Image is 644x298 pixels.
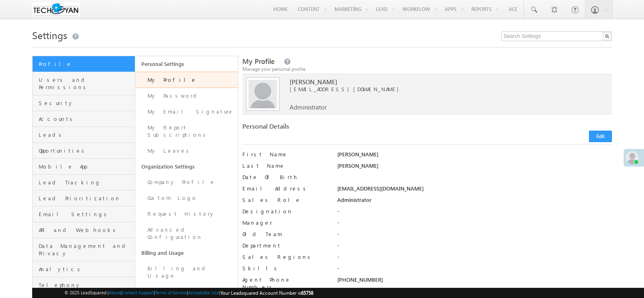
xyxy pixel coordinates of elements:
[337,151,612,162] div: [PERSON_NAME]
[33,277,135,293] a: Telephony
[242,185,327,192] label: Email Address
[135,88,238,104] a: My Password
[290,78,585,85] span: [PERSON_NAME]
[155,290,187,295] a: Terms of Service
[242,162,327,169] label: Last Name
[135,56,238,72] a: Personal Settings
[242,208,327,215] label: Designation
[337,162,612,173] div: [PERSON_NAME]
[32,28,67,42] span: Settings
[64,289,313,297] span: © 2025 LeadSquared | | | | |
[135,143,238,159] a: My Leaves
[39,195,133,202] span: Lead Prioritization
[33,143,135,159] a: Opportunities
[33,238,135,261] a: Data Management and Privacy
[337,185,612,196] div: [EMAIL_ADDRESS][DOMAIN_NAME]
[33,127,135,143] a: Leads
[188,290,219,295] a: Acceptable Use
[39,163,133,170] span: Mobile App
[32,2,80,16] img: Custom Logo
[337,196,612,208] div: Administrator
[135,120,238,143] a: My Report Subscriptions
[242,66,612,73] div: Manage your personal profile
[39,76,133,91] span: Users and Permissions
[33,95,135,111] a: Security
[109,290,121,295] a: About
[242,253,327,261] label: Sales Regions
[135,222,238,245] a: Advanced Configuration
[135,104,238,120] a: My Email Signature
[242,173,327,181] label: Date Of Birth
[242,123,422,134] div: Personal Details
[337,230,612,242] div: -
[242,276,327,291] label: Agent Phone Numbers
[242,151,327,158] label: First Name
[39,60,133,68] span: Profile
[135,190,238,206] a: Custom Logo
[39,179,133,186] span: Lead Tracking
[39,147,133,154] span: Opportunities
[122,290,154,295] a: Contact Support
[135,72,238,88] a: My Profile
[337,208,612,219] div: -
[290,85,585,93] span: [EMAIL_ADDRESS][DOMAIN_NAME]
[135,159,238,174] a: Organization Settings
[39,210,133,218] span: Email Settings
[337,276,612,287] div: [PHONE_NUMBER]
[39,115,133,123] span: Accounts
[39,226,133,234] span: API and Webhooks
[220,290,313,296] span: Your Leadsquared Account Number is
[33,111,135,127] a: Accounts
[33,206,135,222] a: Email Settings
[242,57,275,66] span: My Profile
[33,261,135,277] a: Analytics
[337,219,612,230] div: -
[589,131,612,142] button: Edit
[135,245,238,261] a: Billing and Usage
[337,265,612,276] div: -
[39,131,133,138] span: Leads
[33,222,135,238] a: API and Webhooks
[39,265,133,273] span: Analytics
[337,242,612,253] div: -
[39,99,133,107] span: Security
[33,159,135,175] a: Mobile App
[33,191,135,206] a: Lead Prioritization
[135,261,238,284] a: Billing and Usage
[501,31,612,41] input: Search Settings
[301,290,313,296] span: 65758
[242,219,327,226] label: Manager
[290,103,327,111] span: Administrator
[242,265,327,272] label: Skills
[39,242,133,257] span: Data Management and Privacy
[39,281,133,289] span: Telephony
[242,242,327,249] label: Department
[242,230,327,238] label: Old Team
[33,175,135,191] a: Lead Tracking
[337,253,612,265] div: -
[135,206,238,222] a: Request History
[33,56,135,72] a: Profile
[242,196,327,204] label: Sales Role
[33,72,135,95] a: Users and Permissions
[135,174,238,190] a: Company Profile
